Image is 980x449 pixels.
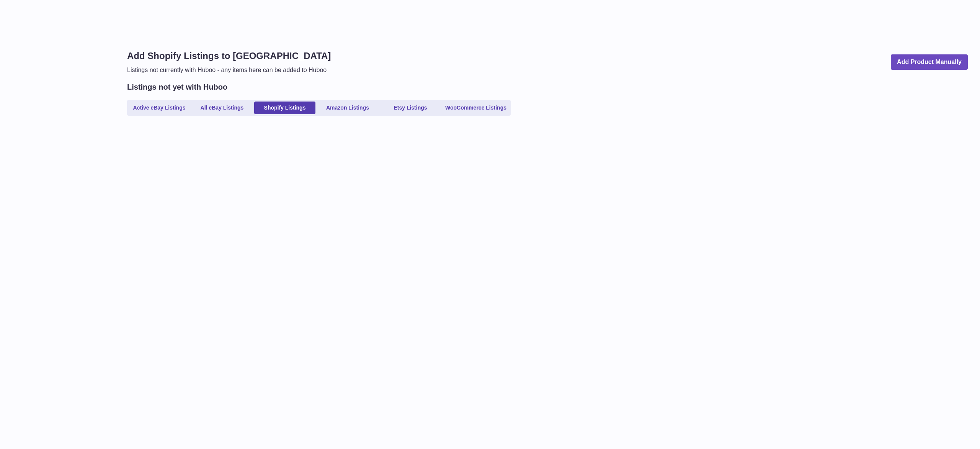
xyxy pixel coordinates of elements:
a: All eBay Listings [191,102,253,114]
a: Amazon Listings [317,102,378,114]
a: Shopify Listings [254,102,315,114]
h1: Add Shopify Listings to [GEOGRAPHIC_DATA] [127,50,331,62]
a: Add Product Manually [891,54,968,70]
h2: Listings not yet with Huboo [127,82,227,92]
p: Listings not currently with Huboo - any items here can be added to Huboo [127,66,331,74]
a: Etsy Listings [380,102,441,114]
a: Active eBay Listings [129,102,190,114]
a: WooCommerce Listings [443,102,509,114]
